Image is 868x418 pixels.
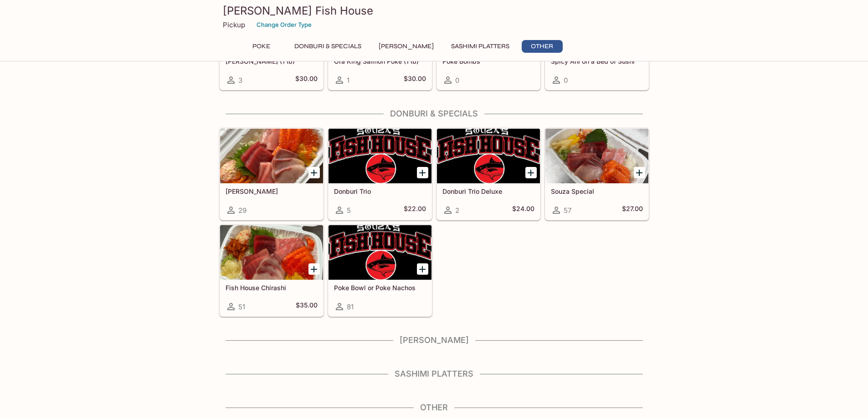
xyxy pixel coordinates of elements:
[328,225,432,317] a: Poke Bowl or Poke Nachos81
[241,40,282,53] button: Poke
[226,187,318,195] h5: [PERSON_NAME]
[442,187,534,195] h5: Donburi Trio Deluxe
[374,40,439,53] button: [PERSON_NAME]
[220,225,323,280] div: Fish House Chirashi
[220,129,323,183] div: Sashimi Donburis
[238,302,245,311] span: 51
[417,167,428,178] button: Add Donburi Trio
[223,4,646,18] h3: [PERSON_NAME] Fish House
[220,225,324,317] a: Fish House Chirashi51$35.00
[545,128,649,220] a: Souza Special57$27.00
[219,109,649,119] h4: Donburi & Specials
[219,369,649,379] h4: Sashimi Platters
[308,263,320,275] button: Add Fish House Chirashi
[219,335,649,345] h4: [PERSON_NAME]
[334,187,426,195] h5: Donburi Trio
[551,187,643,195] h5: Souza Special
[295,75,318,86] h5: $30.00
[564,206,571,215] span: 57
[226,284,318,292] h5: Fish House Chirashi
[220,128,324,220] a: [PERSON_NAME]29
[512,205,534,216] h5: $24.00
[347,206,351,215] span: 5
[522,40,563,53] button: Other
[329,129,431,183] div: Donburi Trio
[622,205,643,216] h5: $27.00
[404,205,426,216] h5: $22.00
[545,129,648,183] div: Souza Special
[634,167,645,178] button: Add Souza Special
[564,76,568,85] span: 0
[347,302,354,311] span: 81
[525,167,537,178] button: Add Donburi Trio Deluxe
[455,206,459,215] span: 2
[455,76,459,85] span: 0
[238,76,242,85] span: 3
[437,129,540,183] div: Donburi Trio Deluxe
[404,75,426,86] h5: $30.00
[308,167,320,178] button: Add Sashimi Donburis
[437,128,540,220] a: Donburi Trio Deluxe2$24.00
[328,128,432,220] a: Donburi Trio5$22.00
[446,40,514,53] button: Sashimi Platters
[238,206,247,215] span: 29
[252,18,316,32] button: Change Order Type
[417,263,428,275] button: Add Poke Bowl or Poke Nachos
[329,225,431,280] div: Poke Bowl or Poke Nachos
[296,301,318,312] h5: $35.00
[289,40,366,53] button: Donburi & Specials
[219,403,649,413] h4: Other
[223,20,245,29] p: Pickup
[334,284,426,292] h5: Poke Bowl or Poke Nachos
[347,76,349,85] span: 1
